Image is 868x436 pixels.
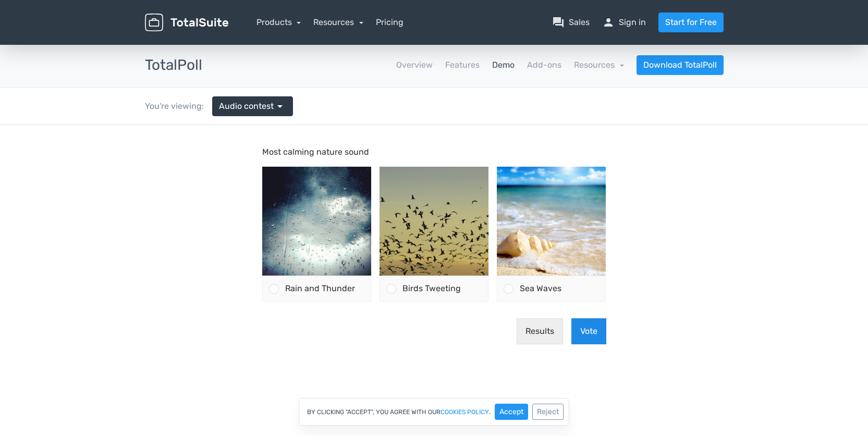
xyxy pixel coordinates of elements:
[441,409,489,415] a: cookies policy
[145,57,202,73] h3: TotalPoll
[492,59,515,71] a: Demo
[262,21,606,33] p: Most calming nature sound
[602,16,646,29] a: personSign in
[495,404,528,420] button: Accept
[637,55,724,75] a: Download TotalPoll
[219,100,274,113] span: Audio contest
[571,193,606,219] button: Vote
[402,158,461,168] span: Birds Tweeting
[602,16,615,29] span: person
[299,398,569,426] div: By clicking "Accept", you agree with our .
[285,158,355,168] span: Rain and Thunder
[552,16,565,29] span: question_answer
[532,404,564,420] button: Reject
[445,59,480,71] a: Features
[520,158,561,168] span: Sea Waves
[313,17,363,27] a: Resources
[517,193,563,219] button: Results
[658,13,724,32] a: Start for Free
[574,60,624,70] a: Resources
[396,59,433,71] a: Overview
[212,96,293,116] a: Audio contest arrow_drop_down
[145,14,228,32] img: TotalSuite for WordPress
[376,16,404,29] a: Pricing
[497,42,606,151] img: artworks-000112897097-xbu6vr-t500x500.jpg
[256,17,301,27] a: Products
[527,59,561,71] a: Add-ons
[145,100,212,113] div: You're viewing:
[262,42,371,151] img: artworks-000135560423-s34yep-t500x500.jpg
[274,100,286,113] span: arrow_drop_down
[380,42,488,151] img: artworks-000078704090-txipy3-t500x500.jpg
[552,16,590,29] a: question_answerSales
